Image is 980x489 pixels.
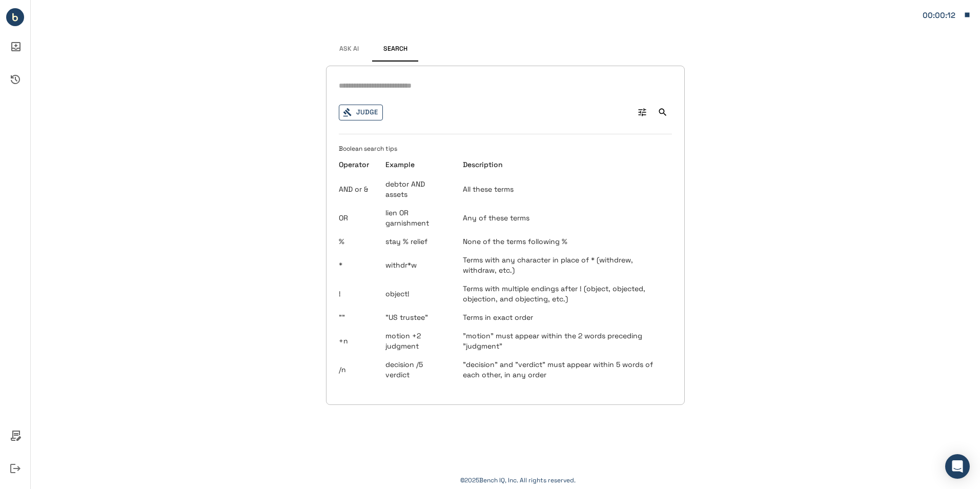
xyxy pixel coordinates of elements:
[455,232,672,251] td: None of the terms following %
[372,37,418,62] button: Search
[377,203,455,232] td: lien OR garnishment
[455,355,672,384] td: "decision" and "verdict" must appear within 5 words of each other, in any order
[339,203,377,232] td: OR
[455,279,672,308] td: Terms with multiple endings after ! (object, objected, objection, and objecting, etc.)
[339,175,377,203] td: AND or &
[339,105,383,120] button: Judge
[945,454,970,479] div: Open Intercom Messenger
[339,154,377,175] th: Operator
[377,251,455,279] td: withdr*w
[455,154,672,175] th: Description
[339,355,377,384] td: /n
[339,45,359,53] span: Ask AI
[377,327,455,355] td: motion +2 judgment
[377,232,455,251] td: stay % relief
[455,251,672,279] td: Terms with any character in place of * (withdrew, withdraw, etc.)
[455,308,672,327] td: Terms in exact order
[455,175,672,203] td: All these terms
[339,232,377,251] td: %
[633,103,651,121] button: Advanced Search
[923,9,958,22] div: Matter: 445999.000004
[917,4,976,26] button: Matter: 445999.000004
[339,327,377,355] td: +n
[339,145,397,161] span: Boolean search tips
[377,355,455,384] td: decision /5 verdict
[455,327,672,355] td: "motion" must appear within the 2 words preceding "judgment"
[654,103,672,121] button: Search
[339,279,377,308] td: !
[377,279,455,308] td: object!
[339,308,377,327] td: ""
[377,154,455,175] th: Example
[455,203,672,232] td: Any of these terms
[377,175,455,203] td: debtor AND assets
[377,308,455,327] td: "US trustee"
